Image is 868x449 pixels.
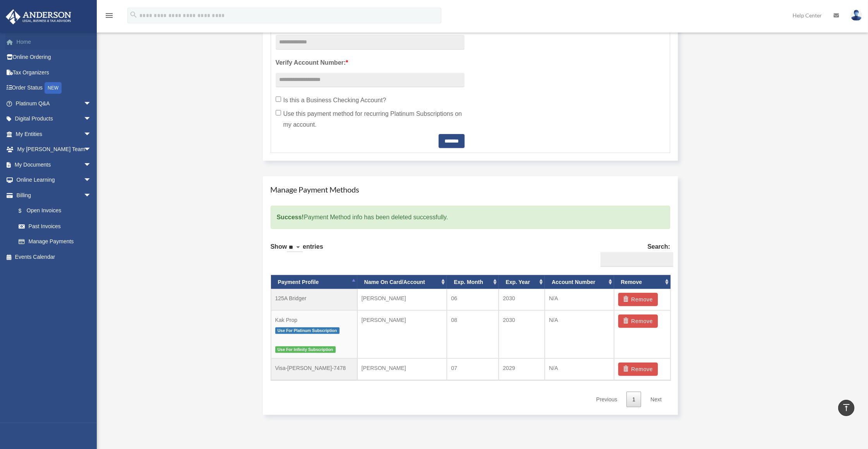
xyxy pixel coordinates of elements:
a: menu [105,14,114,20]
a: Next [645,392,667,408]
label: Verify Account Number: [276,57,465,68]
input: Search: [600,252,673,267]
span: Use For Platinum Subscription [275,327,340,334]
button: Remove [618,315,658,328]
a: My Entitiesarrow_drop_down [5,126,103,142]
div: Payment Method info has been deleted successfully. [271,206,671,229]
td: N/A [545,310,614,358]
td: [PERSON_NAME] [357,358,447,380]
a: Order StatusNEW [5,80,103,96]
th: Account Number: activate to sort column ascending [545,275,614,289]
i: menu [105,11,114,20]
td: [PERSON_NAME] [357,289,447,310]
td: 07 [447,358,499,380]
td: N/A [545,289,614,310]
span: arrow_drop_down [84,111,99,127]
i: search [129,10,138,19]
td: 06 [447,289,499,310]
label: Search: [597,241,670,267]
a: Past Invoices [11,218,103,234]
div: NEW [45,82,62,94]
span: arrow_drop_down [84,96,99,112]
span: arrow_drop_down [84,172,99,188]
strong: Success! [277,214,304,220]
input: Is this a Business Checking Account? [276,96,281,102]
img: User Pic [851,10,862,21]
th: Exp. Month: activate to sort column ascending [447,275,499,289]
h4: Manage Payment Methods [271,184,671,195]
span: arrow_drop_down [84,126,99,142]
a: 1 [626,392,641,408]
span: arrow_drop_down [84,157,99,173]
td: [PERSON_NAME] [357,310,447,358]
td: 2030 [499,310,545,358]
th: Remove: activate to sort column ascending [614,275,671,289]
span: arrow_drop_down [84,142,99,158]
a: Online Learningarrow_drop_down [5,172,103,188]
td: Kak Prop [271,310,357,358]
a: Tax Organizers [5,65,103,80]
select: Showentries [287,243,303,252]
th: Payment Profile: activate to sort column descending [271,275,357,289]
th: Name On Card/Account: activate to sort column ascending [357,275,447,289]
a: My Documentsarrow_drop_down [5,157,103,172]
button: Remove [618,363,658,376]
label: Show entries [271,241,323,260]
button: Remove [618,293,658,306]
a: Platinum Q&Aarrow_drop_down [5,96,103,111]
td: Visa-[PERSON_NAME]-7478 [271,358,357,380]
td: 2029 [499,358,545,380]
a: My [PERSON_NAME] Teamarrow_drop_down [5,142,103,157]
a: Digital Productsarrow_drop_down [5,111,103,127]
label: Use this payment method for recurring Platinum Subscriptions on my account. [276,108,465,130]
i: vertical_align_top [842,403,851,412]
label: Is this a Business Checking Account? [276,95,465,106]
a: Previous [590,392,623,408]
a: Online Ordering [5,50,103,65]
th: Exp. Year: activate to sort column ascending [499,275,545,289]
span: arrow_drop_down [84,188,99,203]
input: Use this payment method for recurring Platinum Subscriptions on my account. [276,110,281,115]
td: N/A [545,358,614,380]
td: 125A Bridger [271,289,357,310]
a: Home [5,34,103,50]
a: $Open Invoices [11,203,103,219]
a: Events Calendar [5,249,103,265]
a: vertical_align_top [838,400,854,416]
span: $ [23,206,27,216]
a: Billingarrow_drop_down [5,188,103,203]
a: Manage Payments [11,234,99,249]
td: 2030 [499,289,545,310]
span: Use For Infinity Subscription [275,346,336,353]
td: 08 [447,310,499,358]
img: Anderson Advisors Platinum Portal [3,9,74,24]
